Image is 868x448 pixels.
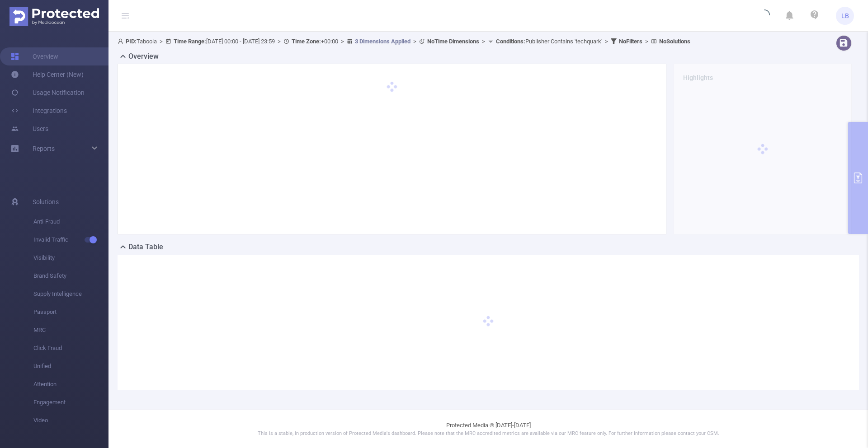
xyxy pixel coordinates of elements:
[496,38,525,45] b: Conditions :
[11,47,58,65] a: Overview
[126,38,137,45] b: PID:
[602,38,611,45] span: >
[128,51,159,62] h2: Overview
[33,140,55,158] a: Reports
[427,38,479,45] b: No Time Dimensions
[33,213,108,231] span: Anti-Fraud
[275,38,283,45] span: >
[619,38,642,45] b: No Filters
[355,38,410,45] u: 3 Dimensions Applied
[841,7,849,25] span: LB
[33,357,108,375] span: Unified
[118,38,690,45] span: Taboola [DATE] 00:00 - [DATE] 23:59 +00:00
[759,9,770,22] i: icon: loading
[33,375,108,393] span: Attention
[33,231,108,249] span: Invalid Traffic
[659,38,690,45] b: No Solutions
[157,38,165,45] span: >
[33,249,108,267] span: Visibility
[33,285,108,303] span: Supply Intelligence
[642,38,651,45] span: >
[33,339,108,357] span: Click Fraud
[131,430,845,438] p: This is a stable, in production version of Protected Media's dashboard. Please note that the MRC ...
[108,410,868,448] footer: Protected Media © [DATE]-[DATE]
[11,65,84,84] a: Help Center (New)
[118,38,126,44] i: icon: user
[33,145,55,152] span: Reports
[33,321,108,339] span: MRC
[292,38,321,45] b: Time Zone:
[128,242,163,252] h2: Data Table
[33,193,59,211] span: Solutions
[33,303,108,321] span: Passport
[11,102,67,120] a: Integrations
[33,411,108,429] span: Video
[33,393,108,411] span: Engagement
[9,7,99,26] img: Protected Media
[11,84,85,102] a: Usage Notification
[479,38,488,45] span: >
[174,38,206,45] b: Time Range:
[496,38,602,45] span: Publisher Contains 'techquark'
[11,120,48,138] a: Users
[33,267,108,285] span: Brand Safety
[338,38,347,45] span: >
[410,38,419,45] span: >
